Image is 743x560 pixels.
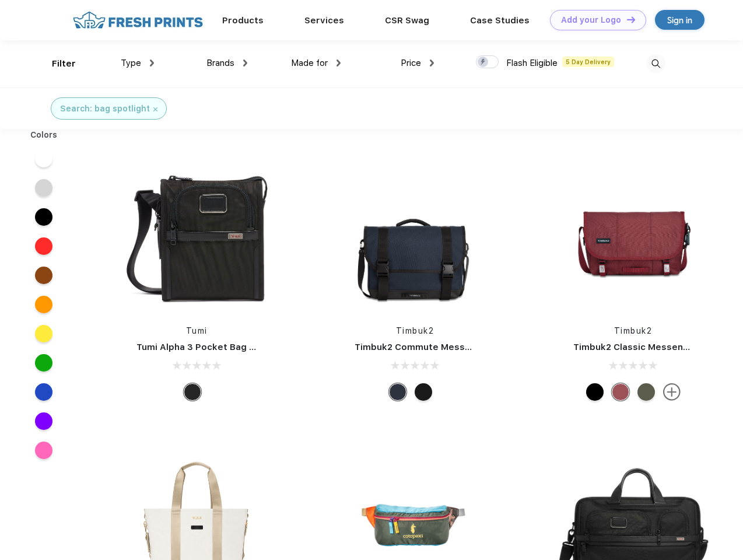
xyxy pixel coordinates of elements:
a: Tumi [186,326,208,335]
a: Timbuk2 [614,326,653,335]
div: Add your Logo [561,15,621,25]
a: Timbuk2 [396,326,434,335]
div: Eco Army [637,383,655,401]
span: Made for [291,58,328,68]
img: func=resize&h=266 [337,158,492,313]
img: dropdown.png [150,60,154,66]
img: dropdown.png [243,60,247,66]
div: Black [184,383,201,401]
img: dropdown.png [337,60,341,66]
img: func=resize&h=266 [119,158,274,313]
span: Price [401,58,421,68]
img: more.svg [663,383,681,401]
div: Eco Black [586,383,604,401]
div: Colors [22,129,66,141]
div: Eco Collegiate Red [612,383,629,401]
a: Timbuk2 Classic Messenger Bag [573,342,718,352]
img: fo%20logo%202.webp [69,10,206,30]
img: filter_cancel.svg [153,107,157,111]
div: Search: bag spotlight [60,103,150,115]
div: Eco Nautical [389,383,406,401]
div: Sign in [667,13,692,27]
a: Sign in [655,10,705,30]
img: func=resize&h=266 [556,158,711,313]
div: Eco Black [415,383,432,401]
a: Timbuk2 Commute Messenger Bag [355,342,511,352]
div: Filter [52,57,76,71]
span: Flash Eligible [506,58,558,68]
span: 5 Day Delivery [562,57,614,67]
a: Tumi Alpha 3 Pocket Bag Small [136,342,273,352]
span: Brands [206,58,234,68]
a: Products [222,15,264,26]
img: DT [627,16,635,23]
span: Type [121,58,141,68]
img: dropdown.png [430,60,434,66]
img: desktop_search.svg [646,54,665,73]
